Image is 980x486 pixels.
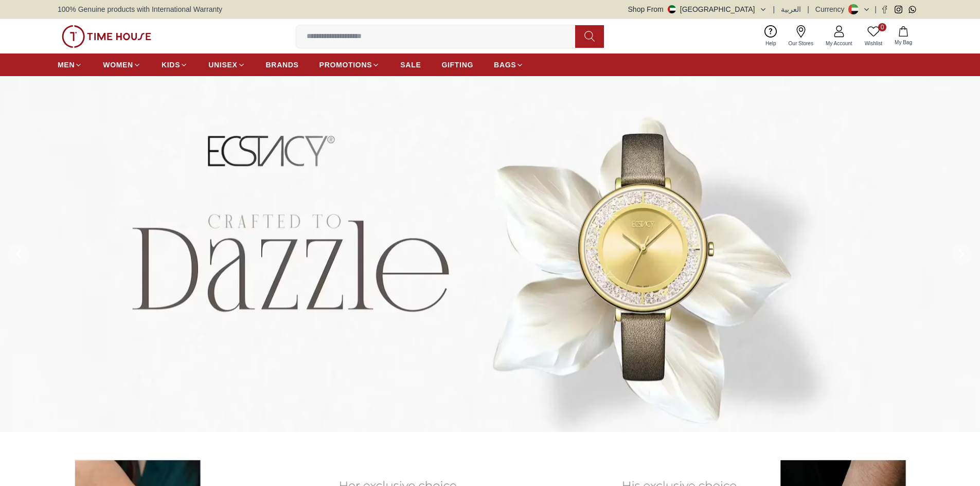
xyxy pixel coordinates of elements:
[782,23,819,49] a: Our Stores
[888,24,918,48] button: My Bag
[861,40,886,47] span: Wishlist
[875,4,877,14] span: |
[881,6,888,13] a: Facebook
[58,4,222,14] span: 100% Genuine products with International Warranty
[773,4,775,14] span: |
[58,60,75,70] span: MEN
[319,60,372,70] span: PROMOTIONS
[208,56,245,74] a: UNISEX
[400,60,421,70] span: SALE
[208,60,237,70] span: UNISEX
[103,56,141,74] a: WOMEN
[162,56,188,74] a: KIDS
[759,23,782,49] a: Help
[807,4,809,14] span: |
[895,6,902,13] a: Instagram
[494,56,524,74] a: BAGS
[785,40,817,47] span: Our Stores
[822,40,857,47] span: My Account
[761,40,780,47] span: Help
[908,6,916,13] a: Whatsapp
[781,4,801,14] button: العربية
[266,56,299,74] a: BRANDS
[58,56,82,74] a: MEN
[668,5,676,13] img: United Arab Emirates
[62,25,151,48] img: ...
[890,39,916,46] span: My Bag
[441,60,473,70] span: GIFTING
[878,23,886,31] span: 0
[859,23,888,49] a: 0Wishlist
[266,60,299,70] span: BRANDS
[441,56,473,74] a: GIFTING
[628,4,767,14] button: Shop From[GEOGRAPHIC_DATA]
[162,60,180,70] span: KIDS
[494,60,516,70] span: BAGS
[319,56,380,74] a: PROMOTIONS
[103,60,133,70] span: WOMEN
[400,56,421,74] a: SALE
[815,4,849,14] div: Currency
